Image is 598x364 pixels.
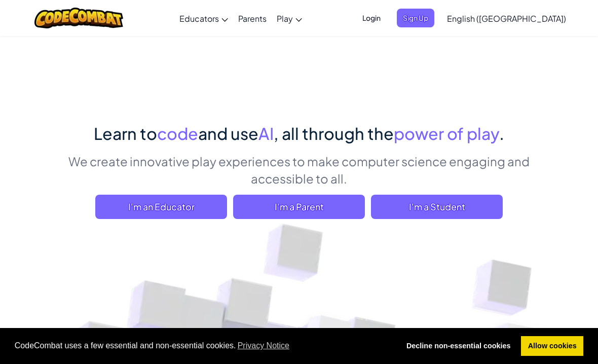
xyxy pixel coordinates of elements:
[198,123,258,143] span: and use
[272,5,307,32] a: Play
[179,13,219,24] span: Educators
[442,5,571,32] a: English ([GEOGRAPHIC_DATA])
[233,5,272,32] a: Parents
[236,338,291,353] a: learn more about cookies
[61,153,537,187] p: We create innovative play experiences to make computer science engaging and accessible to all.
[95,195,227,219] a: I'm an Educator
[15,338,392,353] span: CodeCombat uses a few essential and non-essential cookies.
[258,123,274,143] span: AI
[277,13,293,24] span: Play
[447,13,566,24] span: English ([GEOGRAPHIC_DATA])
[274,123,394,143] span: , all through the
[499,123,504,143] span: .
[174,5,233,32] a: Educators
[34,8,123,28] img: CodeCombat logo
[399,336,517,356] a: deny cookies
[157,123,198,143] span: code
[94,123,157,143] span: Learn to
[356,9,387,27] button: Login
[397,9,434,27] button: Sign Up
[371,195,503,219] button: I'm a Student
[394,123,499,143] span: power of play
[521,336,583,356] a: allow cookies
[233,195,365,219] a: I'm a Parent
